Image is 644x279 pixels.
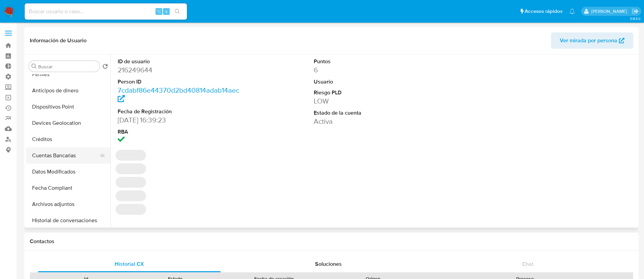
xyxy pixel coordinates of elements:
[165,8,167,15] span: s
[170,7,184,16] button: search-icon
[26,180,111,196] button: Fecha Compliant
[156,8,161,15] span: ⌥
[26,147,105,164] button: Cuentas Bancarias
[551,32,633,49] button: Ver mirada por persona
[525,8,563,15] span: Accesos rápidos
[118,85,239,104] a: 7cdabf86e44370d2bd40814adab14aec
[591,8,629,15] p: ezequielignacio.rocha@mercadolibre.com
[118,65,242,75] dd: 216249644
[314,109,438,117] dt: Estado de la cuenta
[30,37,87,44] h1: Información de Usuario
[102,64,108,71] button: Volver al orden por defecto
[118,115,242,125] dd: [DATE] 16:39:23
[26,131,111,147] button: Créditos
[25,7,187,16] input: Buscar usuario o caso...
[560,32,617,49] span: Ver mirada por persona
[314,65,438,75] dd: 6
[38,64,97,70] input: Buscar
[26,66,111,83] button: Perfiles
[187,150,218,161] span: ‌
[26,115,111,131] button: Devices Geolocation
[223,150,254,161] span: ‌
[314,117,438,126] dd: Activa
[31,64,37,69] button: Buscar
[118,128,242,136] dt: RBA
[314,58,438,65] dt: Puntos
[315,260,342,268] span: Soluciones
[26,196,111,212] button: Archivos adjuntos
[118,58,242,65] dt: ID de usuario
[259,150,289,161] span: ‌
[26,99,111,115] button: Dispositivos Point
[569,8,575,14] a: Notificaciones
[522,260,533,268] span: Chat
[314,89,438,96] dt: Riesgo PLD
[26,212,111,229] button: Historial de conversaciones
[26,164,111,180] button: Datos Modificados
[26,83,111,99] button: Anticipos de dinero
[314,96,438,106] dd: LOW
[118,108,242,115] dt: Fecha de Registración
[115,260,144,268] span: Historial CX
[118,78,242,86] dt: Person ID
[632,8,639,15] a: Salir
[314,78,438,86] dt: Usuario
[116,150,146,161] span: ‌
[30,238,633,245] h1: Contactos
[151,150,182,161] span: ‌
